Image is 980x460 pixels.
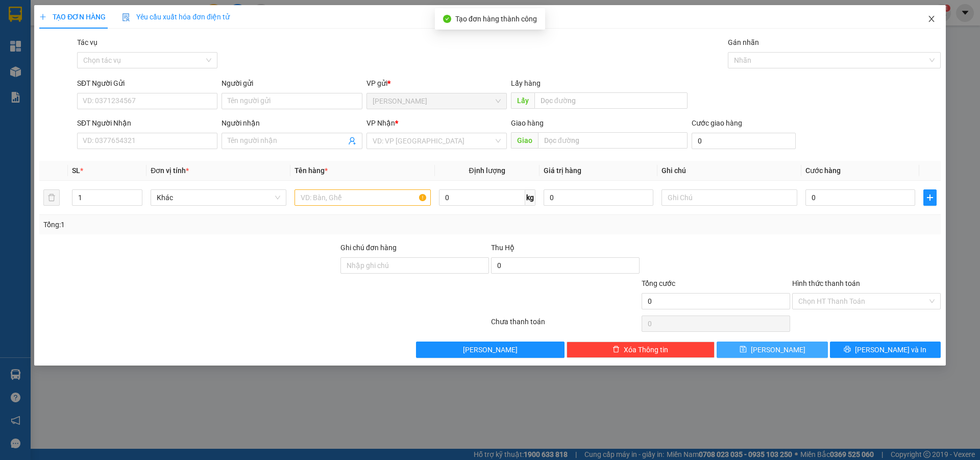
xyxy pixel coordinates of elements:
span: Tên hàng [295,166,328,175]
span: check-circle [443,15,451,23]
span: SL [72,166,80,175]
input: Cước giao hàng [692,133,796,149]
span: Xóa Thông tin [624,344,668,355]
div: SĐT Người Gửi [77,78,217,89]
span: Tạo đơn hàng thành công [455,15,537,23]
span: user-add [348,137,356,145]
span: Giao hàng [511,119,544,127]
span: [PERSON_NAME] và In [855,344,926,355]
label: Gán nhãn [728,38,759,46]
span: Đơn vị tính [151,166,189,175]
input: Ghi chú đơn hàng [340,257,489,274]
span: plus [39,13,46,20]
button: [PERSON_NAME] [416,342,565,358]
div: Người nhận [222,117,362,129]
span: Khác [157,190,280,205]
input: Ghi Chú [661,189,797,206]
div: VP gửi [366,78,507,89]
span: Lấy hàng [511,79,541,87]
span: save [740,346,747,354]
div: Người gửi [222,78,362,89]
input: 0 [544,189,653,206]
span: [PERSON_NAME] [463,344,518,355]
label: Cước giao hàng [692,119,742,127]
label: Hình thức thanh toán [792,279,860,287]
div: SĐT Người Nhận [77,117,217,129]
button: Close [917,5,946,34]
span: [PERSON_NAME] [751,344,805,355]
label: Ghi chú đơn hàng [340,244,397,252]
button: delete [43,189,60,206]
span: plus [924,193,936,202]
span: VP Nhận [366,119,395,127]
span: printer [844,346,851,354]
span: Thu Hộ [491,244,514,252]
th: Ghi chú [657,161,801,181]
input: Dọc đường [534,92,688,109]
button: save[PERSON_NAME] [717,342,827,358]
span: close [927,15,936,23]
div: Chưa thanh toán [490,316,641,334]
input: VD: Bàn, Ghế [295,189,430,206]
span: Giao [511,132,538,149]
label: Tác vụ [77,38,97,46]
img: icon [122,13,130,21]
button: printer[PERSON_NAME] và In [830,342,941,358]
span: Tổng cước [642,279,675,287]
button: plus [923,189,937,206]
span: Giá trị hàng [544,166,581,175]
input: Dọc đường [538,132,688,149]
span: kg [525,189,535,206]
span: Định lượng [469,166,505,175]
button: deleteXóa Thông tin [567,342,715,358]
span: delete [612,346,620,354]
span: TẠO ĐƠN HÀNG [39,13,106,21]
span: Gia Nghĩa [373,93,501,109]
span: Lấy [511,92,534,109]
span: Yêu cầu xuất hóa đơn điện tử [122,13,230,21]
span: Cước hàng [805,166,841,175]
div: Tổng: 1 [43,219,378,230]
